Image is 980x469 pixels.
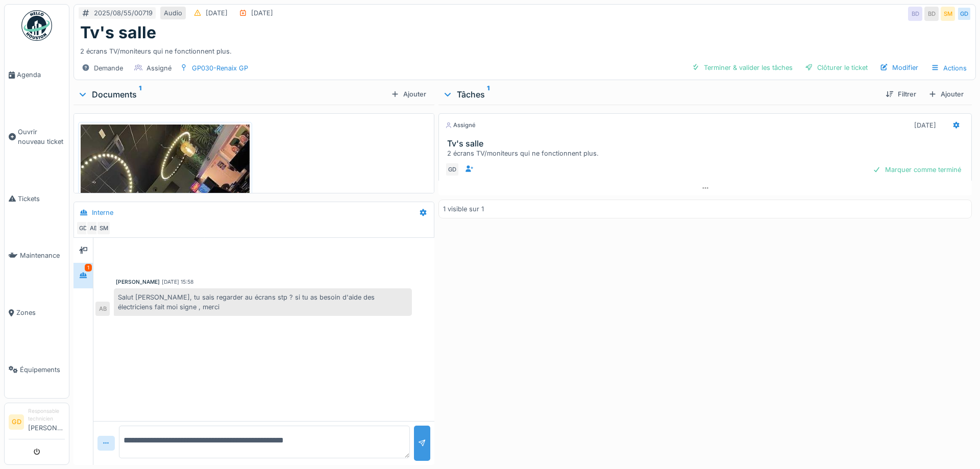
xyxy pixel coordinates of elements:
sup: 1 [139,88,141,101]
a: Agenda [5,46,69,104]
div: [DATE] 15:58 [162,278,193,286]
h3: Tv's salle [447,139,967,149]
div: Interne [92,208,113,217]
a: Tickets [5,170,69,227]
div: Clôturer le ticket [801,61,872,75]
div: Salut [PERSON_NAME], tu sais regarder au écrans stp ? si tu as besoin d'aide des électriciens fai... [114,288,412,316]
div: 1 [85,264,92,271]
span: Agenda [17,70,65,80]
div: GD [957,7,971,21]
div: Assigné [445,121,476,130]
a: Ouvrir nouveau ticket [5,104,69,170]
div: Terminer & valider les tâches [688,61,797,75]
div: Documents [78,88,387,101]
a: Zones [5,284,69,341]
div: GP030-Renaix GP [192,63,248,73]
div: BD [924,7,939,21]
span: Équipements [20,365,65,375]
div: Tâches [443,88,877,101]
span: Tickets [18,194,65,204]
div: Filtrer [881,87,920,101]
a: GD Responsable technicien[PERSON_NAME] [9,407,65,439]
span: Maintenance [20,251,65,260]
img: Badge_color-CXgf-gQk.svg [21,10,52,41]
div: 2025/08/55/00719 [94,8,153,18]
sup: 1 [487,88,489,101]
a: Équipements [5,341,69,398]
div: AB [95,302,110,316]
div: Modifier [876,61,922,75]
div: GD [445,162,459,177]
div: SM [941,7,955,21]
div: BD [908,7,922,21]
div: AB [86,221,101,235]
div: [DATE] [914,120,936,130]
div: [DATE] [206,8,228,18]
div: Assigné [146,63,171,73]
span: Zones [16,308,65,317]
div: Audio [164,8,182,18]
h1: Tv's salle [80,23,156,42]
img: ss738f1tvecswdtslbikivaar4yi [81,125,250,350]
div: 1 visible sur 1 [443,204,484,214]
li: [PERSON_NAME] [28,407,65,437]
span: Ouvrir nouveau ticket [18,127,65,146]
div: GD [76,221,90,235]
div: [DATE] [251,8,273,18]
div: Marquer comme terminé [869,163,965,177]
div: [PERSON_NAME] [116,278,160,286]
a: Maintenance [5,227,69,284]
div: Demande [94,63,123,73]
div: Actions [926,61,971,76]
div: 2 écrans TV/moniteurs qui ne fonctionnent plus. [80,42,969,56]
div: 2 écrans TV/moniteurs qui ne fonctionnent plus. [447,149,967,158]
div: Ajouter [387,87,430,101]
div: SM [96,221,111,235]
div: Ajouter [924,87,968,101]
div: Responsable technicien [28,407,65,423]
li: GD [9,414,24,430]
